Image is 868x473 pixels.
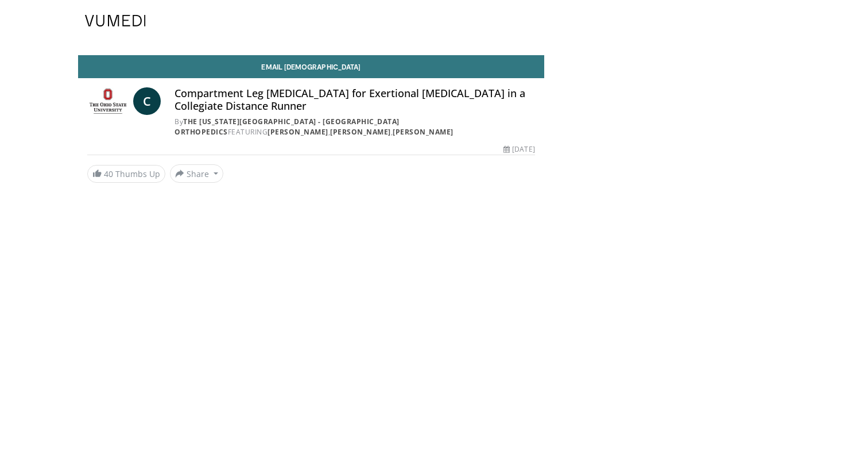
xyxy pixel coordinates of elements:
div: [DATE] [503,144,534,155]
button: Share [170,164,223,183]
a: 40 Thumbs Up [87,165,165,183]
div: By FEATURING , , [175,117,534,137]
span: 40 [104,168,113,179]
a: [PERSON_NAME] [268,127,328,137]
a: The [US_STATE][GEOGRAPHIC_DATA] - [GEOGRAPHIC_DATA] Orthopedics [175,117,400,137]
img: VuMedi Logo [85,15,146,26]
h4: Compartment Leg [MEDICAL_DATA] for Exertional [MEDICAL_DATA] in a Collegiate Distance Runner [175,87,534,112]
a: Email [DEMOGRAPHIC_DATA] [78,55,544,78]
a: [PERSON_NAME] [393,127,454,137]
img: The Ohio State University - Wexner Medical Center Orthopedics [87,87,129,115]
a: C [133,87,161,115]
a: [PERSON_NAME] [330,127,391,137]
